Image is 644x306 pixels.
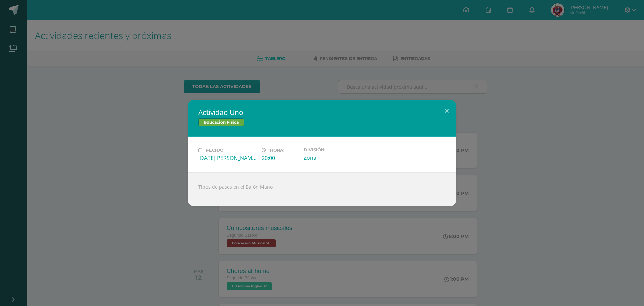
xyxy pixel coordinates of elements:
button: Close (Esc) [437,100,456,122]
span: Educación Física [198,118,244,126]
div: Zona [304,154,361,161]
div: 20:00 [262,154,298,162]
span: Fecha: [206,148,223,153]
span: Hora: [270,148,284,153]
label: División: [304,147,361,152]
div: Tipos de pases en el Balón Mano [188,172,456,206]
div: [DATE][PERSON_NAME] [198,154,256,162]
h2: Actividad Uno [198,108,446,117]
